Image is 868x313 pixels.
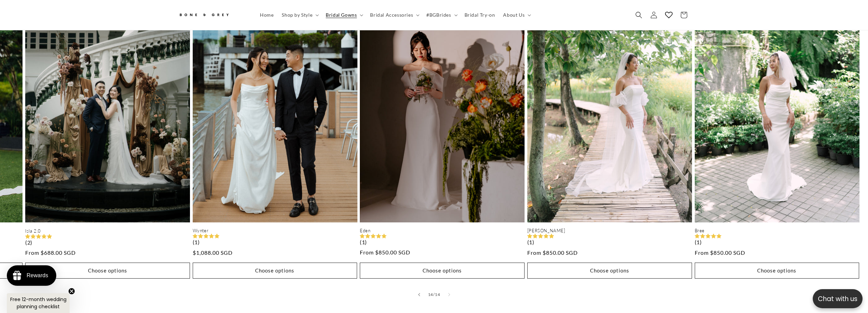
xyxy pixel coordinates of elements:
a: Bone and Grey Bridal [176,7,249,23]
span: 14 [428,291,433,298]
span: 14 [435,291,440,298]
summary: #BGBrides [422,8,460,22]
a: Isla 2.0 [25,228,190,234]
span: Bridal Gowns [326,12,357,18]
button: Slide left [412,287,427,302]
summary: Search [631,7,646,22]
p: Chat with us [813,294,863,304]
span: / [433,291,435,298]
button: Close teaser [68,288,75,295]
img: Bone and Grey Bridal [178,10,230,21]
span: Shop by Style [282,12,312,18]
button: Choose options [193,263,357,279]
div: Rewards [27,272,48,279]
span: #BGBrides [426,12,451,18]
summary: Bridal Accessories [366,8,422,22]
span: Home [260,12,274,18]
span: Bridal Accessories [370,12,413,18]
a: Bridal Try-on [460,8,499,22]
div: Free 12-month wedding planning checklistClose teaser [7,293,70,313]
span: Bridal Try-on [465,12,495,18]
span: Free 12-month wedding planning checklist [10,296,67,310]
a: Bree [695,228,859,234]
summary: About Us [499,8,534,22]
summary: Shop by Style [278,8,322,22]
a: Wynter [193,228,357,234]
button: Choose options [527,263,692,279]
button: Choose options [25,263,190,279]
a: Eden [360,228,525,234]
button: Open chatbox [813,289,863,308]
a: Home [256,8,278,22]
span: About Us [503,12,525,18]
summary: Bridal Gowns [322,8,366,22]
button: Choose options [360,263,525,279]
a: [PERSON_NAME] [527,228,692,234]
button: Choose options [695,263,859,279]
button: Slide right [442,287,457,302]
